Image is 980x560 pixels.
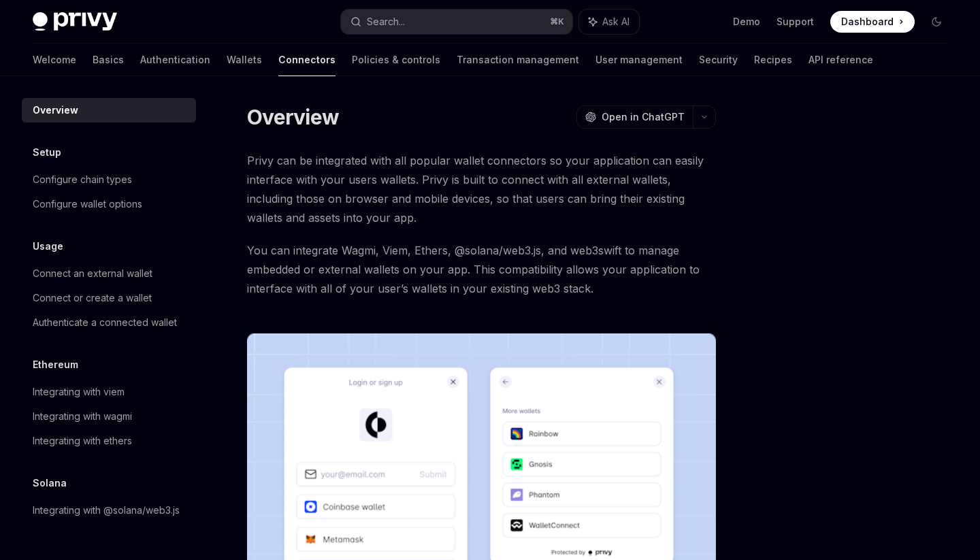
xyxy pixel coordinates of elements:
span: You can integrate Wagmi, Viem, Ethers, @solana/web3.js, and web3swift to manage embedded or exter... [247,241,716,298]
div: Configure wallet options [33,196,142,212]
button: Search...⌘K [341,10,572,34]
a: Basics [93,44,124,76]
a: Configure chain types [22,167,196,192]
a: Connectors [278,44,336,76]
a: Connect an external wallet [22,261,196,286]
a: Security [699,44,738,76]
div: Integrating with wagmi [33,408,132,425]
div: Integrating with ethers [33,433,132,449]
a: Wallets [227,44,262,76]
div: Overview [33,102,78,118]
a: Integrating with @solana/web3.js [22,498,196,523]
span: Dashboard [841,15,894,29]
a: Demo [733,15,760,29]
a: Configure wallet options [22,192,196,216]
a: Dashboard [830,11,915,33]
a: Policies & controls [352,44,440,76]
div: Configure chain types [33,171,132,188]
h5: Setup [33,144,61,161]
img: dark logo [33,12,117,31]
button: Ask AI [579,10,639,34]
div: Authenticate a connected wallet [33,314,177,331]
span: Ask AI [602,15,630,29]
a: Recipes [754,44,792,76]
a: Integrating with wagmi [22,404,196,429]
div: Integrating with @solana/web3.js [33,502,180,518]
a: User management [595,44,683,76]
a: Integrating with ethers [22,429,196,453]
span: ⌘ K [550,16,564,27]
h1: Overview [247,105,339,129]
a: API reference [808,44,873,76]
span: Open in ChatGPT [602,110,685,124]
a: Transaction management [457,44,579,76]
a: Welcome [33,44,76,76]
div: Integrating with viem [33,384,125,400]
a: Connect or create a wallet [22,286,196,310]
h5: Ethereum [33,357,78,373]
div: Connect an external wallet [33,265,152,282]
span: Privy can be integrated with all popular wallet connectors so your application can easily interfa... [247,151,716,227]
a: Overview [22,98,196,122]
button: Toggle dark mode [926,11,947,33]
button: Open in ChatGPT [576,105,693,129]
div: Connect or create a wallet [33,290,152,306]
h5: Solana [33,475,67,491]
h5: Usage [33,238,63,254]
div: Search... [367,14,405,30]
a: Authenticate a connected wallet [22,310,196,335]
a: Integrating with viem [22,380,196,404]
a: Support [777,15,814,29]
a: Authentication [140,44,210,76]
